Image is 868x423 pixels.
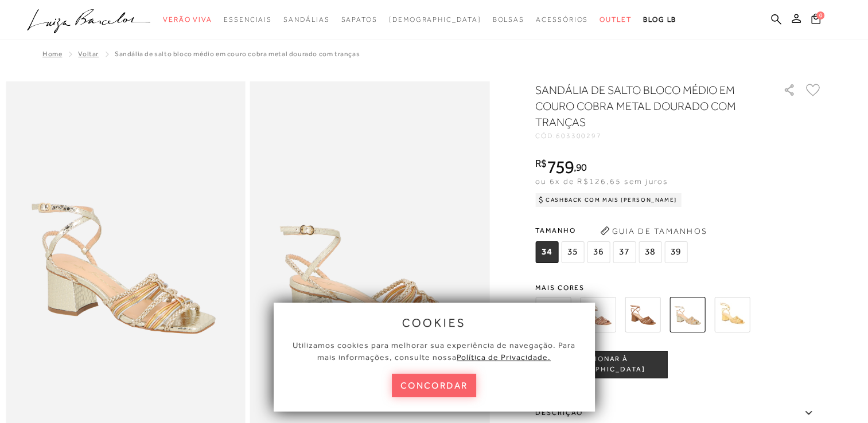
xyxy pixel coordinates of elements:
span: SANDÁLIA DE SALTO BLOCO MÉDIO EM COURO COBRA METAL DOURADO COM TRANÇAS [115,50,360,58]
span: Sandálias [283,15,329,23]
span: [DEMOGRAPHIC_DATA] [389,15,481,23]
button: 0 [808,13,824,28]
a: BLOG LB [643,9,676,30]
span: 37 [613,241,636,263]
span: Utilizamos cookies para melhorar sua experiência de navegação. Para mais informações, consulte nossa [293,340,575,362]
span: 36 [587,241,610,263]
span: Sapatos [341,15,377,23]
a: Home [42,50,62,58]
a: noSubCategoriesText [492,9,524,30]
span: Mais cores [535,284,822,291]
span: BLOG LB [643,15,676,23]
i: , [574,162,587,173]
span: Verão Viva [163,15,212,23]
span: 35 [561,241,584,263]
span: 603300297 [556,132,602,140]
span: Bolsas [492,15,524,23]
a: Política de Privacidade. [457,352,551,362]
span: 0 [816,11,824,19]
span: Acessórios [536,15,588,23]
a: noSubCategoriesText [163,9,212,30]
span: Tamanho [535,222,690,239]
img: SANDÁLIA DE SALTO BLOCO MÉDIO EM COURO COBRA METAL DOURADO COM TRANÇAS [670,297,705,332]
span: 38 [639,241,661,263]
img: SANDÁLIA DE SALTO BLOCO MÉDIO EM METALIZADO OURO COM TRANÇAS [714,297,750,332]
img: SANDÁLIA DE SALTO BLOCO MÉDIO EM COURO CARAMELO COM TRANÇAS [625,297,660,332]
a: noSubCategoriesText [389,9,481,30]
button: Guia de Tamanhos [596,222,711,240]
i: R$ [535,158,547,169]
h1: SANDÁLIA DE SALTO BLOCO MÉDIO EM COURO COBRA METAL DOURADO COM TRANÇAS [535,82,750,130]
div: Cashback com Mais [PERSON_NAME] [535,193,682,207]
div: CÓD: [535,132,765,139]
span: cookies [402,316,466,329]
a: Voltar [78,50,99,58]
span: Essenciais [224,15,272,23]
button: concordar [392,374,477,397]
span: 90 [576,161,587,173]
a: noSubCategoriesText [536,9,588,30]
a: noSubCategoriesText [283,9,329,30]
span: 759 [547,156,574,177]
span: Outlet [600,15,632,23]
a: noSubCategoriesText [600,9,632,30]
a: noSubCategoriesText [224,9,272,30]
span: ou 6x de R$126,65 sem juros [535,177,668,186]
a: noSubCategoriesText [341,9,377,30]
span: 34 [535,241,558,263]
span: 39 [664,241,687,263]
